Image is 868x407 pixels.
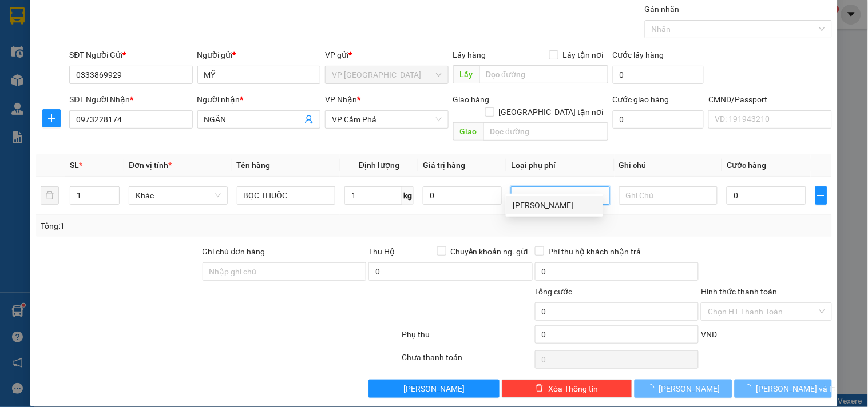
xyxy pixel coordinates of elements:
span: Chuyển khoản ng. gửi [446,245,533,258]
span: Lấy tận nơi [558,49,608,61]
input: Cước lấy hàng [613,66,704,84]
span: [PERSON_NAME] [403,382,465,395]
span: VP Nhận [325,95,357,104]
div: Người nhận [197,93,320,106]
span: Tổng cước [535,287,573,296]
div: Chưa thanh toán [401,351,533,371]
span: plus [43,114,60,123]
span: Tên hàng [237,161,271,170]
span: [PERSON_NAME] [659,382,720,395]
span: Phí thu hộ khách nhận trả [544,245,646,258]
th: Loại phụ phí [506,154,615,177]
label: Ghi chú đơn hàng [203,247,265,256]
div: Lưu kho [506,196,603,214]
th: Ghi chú [615,154,723,177]
span: Giá trị hàng [423,161,465,170]
button: [PERSON_NAME] và In [735,380,832,398]
input: Dọc đường [483,122,608,141]
span: Thu Hộ [368,247,395,256]
button: delete [41,186,59,205]
span: Lấy [453,65,479,83]
span: Cước hàng [727,161,766,170]
label: Hình thức thanh toán [701,287,777,296]
button: plus [42,109,61,127]
label: Gán nhãn [645,5,680,14]
span: VP Hà Đông [332,66,441,83]
div: CMND/Passport [708,93,831,106]
span: SL [70,161,79,170]
input: 0 [423,186,502,205]
div: Phụ thu [401,328,533,348]
span: [GEOGRAPHIC_DATA] tận nơi [494,106,608,118]
button: plus [815,186,827,205]
div: VP gửi [325,49,448,61]
span: Giao hàng [453,95,490,104]
span: loading [647,384,659,392]
button: [PERSON_NAME] [635,380,732,398]
input: VD: Bàn, Ghế [237,186,336,205]
label: Cước lấy hàng [613,50,664,59]
span: user-add [304,115,314,124]
span: kg [402,186,414,205]
span: Lấy hàng [453,50,486,59]
span: plus [816,191,827,200]
div: Tổng: 1 [41,220,336,232]
span: VP Cẩm Phả [332,111,441,128]
input: Dọc đường [479,65,608,83]
input: Ghi chú đơn hàng [203,262,367,281]
div: SĐT Người Nhận [69,93,192,106]
span: Định lượng [359,161,399,170]
label: Cước giao hàng [613,95,669,104]
button: [PERSON_NAME] [368,380,499,398]
div: Người gửi [197,49,320,61]
span: Giao [453,122,483,141]
span: Đơn vị tính [129,161,172,170]
span: delete [536,384,544,393]
input: Ghi Chú [619,186,718,205]
span: [PERSON_NAME] và In [756,382,837,395]
span: Khác [136,187,221,204]
span: loading [744,384,756,392]
div: [PERSON_NAME] [513,199,596,212]
div: SĐT Người Gửi [69,49,192,61]
button: deleteXóa Thông tin [502,380,632,398]
span: VND [701,330,717,339]
span: Xóa Thông tin [548,382,598,395]
input: Cước giao hàng [613,110,704,129]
